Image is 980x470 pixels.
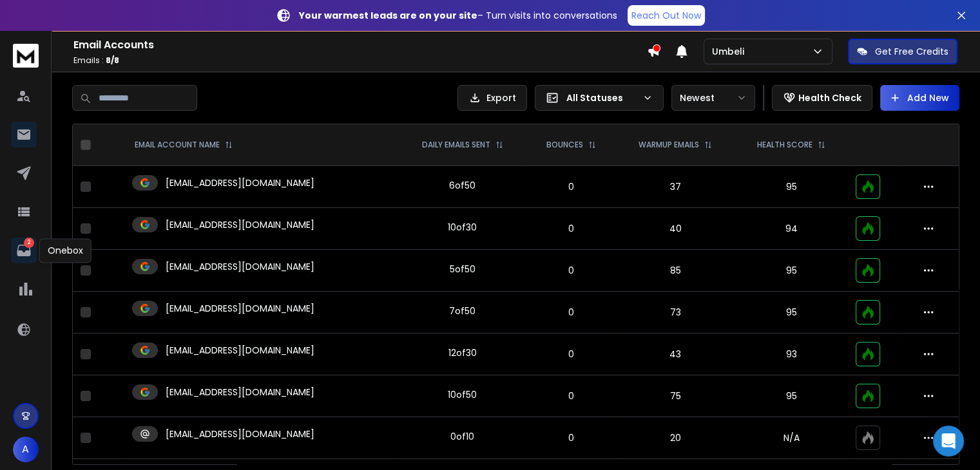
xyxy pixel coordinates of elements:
[535,180,608,193] p: 0
[875,45,948,58] p: Get Free Credits
[166,218,314,231] p: [EMAIL_ADDRESS][DOMAIN_NAME]
[772,85,872,111] button: Health Check
[535,390,608,402] p: 0
[712,45,749,58] p: Umbeli
[639,140,699,150] p: WARMUP EMAILS
[743,431,840,444] p: N/A
[135,140,233,150] div: EMAIL ACCOUNT NAME
[73,55,647,66] p: Emails :
[735,334,848,375] td: 93
[299,9,477,22] strong: Your warmest leads are on your site
[448,221,477,234] div: 10 of 30
[449,179,476,192] div: 6 of 50
[616,166,735,208] td: 37
[448,346,477,359] div: 12 of 30
[535,306,608,319] p: 0
[166,260,314,273] p: [EMAIL_ADDRESS][DOMAIN_NAME]
[13,437,39,462] button: A
[166,302,314,315] p: [EMAIL_ADDRESS][DOMAIN_NAME]
[166,344,314,357] p: [EMAIL_ADDRESS][DOMAIN_NAME]
[616,250,735,292] td: 85
[848,39,957,64] button: Get Free Credits
[166,428,314,440] p: [EMAIL_ADDRESS][DOMAIN_NAME]
[535,431,608,444] p: 0
[566,91,637,104] p: All Statuses
[628,5,705,26] a: Reach Out Now
[448,388,477,401] div: 10 of 50
[457,85,527,111] button: Export
[422,140,490,150] p: DAILY EMAILS SENT
[166,386,314,399] p: [EMAIL_ADDRESS][DOMAIN_NAME]
[24,238,34,248] p: 2
[671,85,755,111] button: Newest
[13,44,39,68] img: logo
[166,176,314,189] p: [EMAIL_ADDRESS][DOMAIN_NAME]
[11,238,37,263] a: 2
[106,55,119,66] span: 8 / 8
[616,208,735,250] td: 40
[450,430,474,443] div: 0 of 10
[535,264,608,277] p: 0
[616,292,735,334] td: 73
[616,375,735,417] td: 75
[616,417,735,459] td: 20
[735,208,848,250] td: 94
[449,305,476,317] div: 7 of 50
[535,348,608,361] p: 0
[39,238,91,263] div: Onebox
[735,292,848,334] td: 95
[735,166,848,208] td: 95
[450,263,476,276] div: 5 of 50
[73,37,647,53] h1: Email Accounts
[933,426,964,456] div: Open Intercom Messenger
[299,9,617,22] p: – Turn visits into conversations
[798,91,861,104] p: Health Check
[757,140,812,150] p: HEALTH SCORE
[735,250,848,292] td: 95
[546,140,583,150] p: BOUNCES
[535,222,608,235] p: 0
[631,9,701,22] p: Reach Out Now
[880,85,959,111] button: Add New
[616,334,735,375] td: 43
[735,375,848,417] td: 95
